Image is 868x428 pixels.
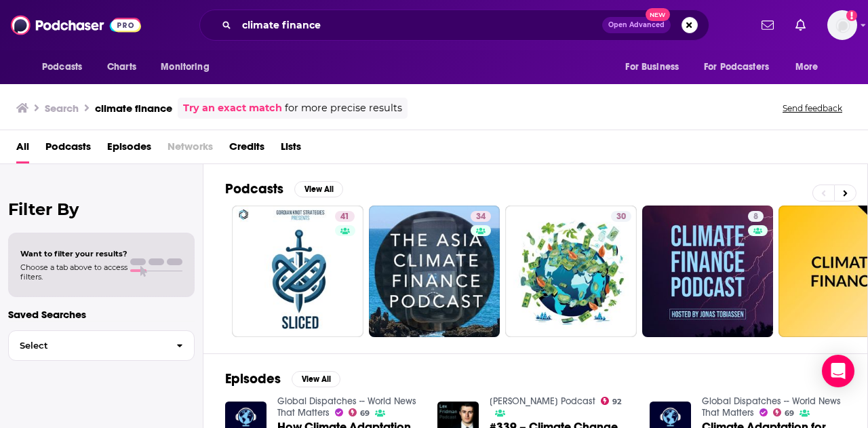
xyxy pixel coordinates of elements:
[285,100,402,116] span: for more precise results
[20,262,127,281] span: Choose a tab above to access filters.
[225,370,281,387] h2: Episodes
[45,136,91,163] a: Podcasts
[790,14,811,37] a: Show notifications dropdown
[702,395,841,419] a: Global Dispatches -- World News That Matters
[612,399,621,405] span: 92
[107,136,151,163] a: Episodes
[756,14,779,37] a: Show notifications dropdown
[8,330,195,361] button: Select
[232,206,363,337] a: 41
[476,210,486,224] span: 34
[161,58,209,77] span: Monitoring
[646,8,670,21] span: New
[360,410,370,416] span: 69
[490,395,595,407] a: Lex Fridman Podcast
[642,206,774,337] a: 8
[225,180,283,197] h2: Podcasts
[107,58,136,77] span: Charts
[795,58,818,77] span: More
[827,10,857,40] img: User Profile
[277,395,416,419] a: Global Dispatches -- World News That Matters
[33,54,100,80] button: open menu
[827,10,857,40] span: Logged in as CierraSunPR
[183,100,282,116] a: Try an exact match
[335,211,355,222] a: 41
[369,206,500,337] a: 34
[753,210,758,224] span: 8
[281,136,301,163] a: Lists
[602,17,671,33] button: Open AdvancedNew
[8,308,195,321] p: Saved Searches
[199,9,709,41] div: Search podcasts, credits, & more...
[11,12,141,38] img: Podchaser - Follow, Share and Rate Podcasts
[237,14,602,36] input: Search podcasts, credits, & more...
[778,102,846,114] button: Send feedback
[42,58,82,77] span: Podcasts
[45,102,79,115] h3: Search
[20,249,127,258] span: Want to filter your results?
[608,22,665,28] span: Open Advanced
[229,136,264,163] a: Credits
[98,54,144,80] a: Charts
[611,211,631,222] a: 30
[225,370,340,387] a: EpisodesView All
[349,408,370,416] a: 69
[625,58,679,77] span: For Business
[616,210,626,224] span: 30
[505,206,637,337] a: 30
[9,341,165,350] span: Select
[294,181,343,197] button: View All
[773,408,795,416] a: 69
[16,136,29,163] a: All
[846,10,857,21] svg: Add a profile image
[827,10,857,40] button: Show profile menu
[786,54,835,80] button: open menu
[616,54,696,80] button: open menu
[340,210,349,224] span: 41
[601,397,622,405] a: 92
[471,211,491,222] a: 34
[785,410,794,416] span: 69
[704,58,769,77] span: For Podcasters
[695,54,789,80] button: open menu
[151,54,226,80] button: open menu
[822,355,854,387] div: Open Intercom Messenger
[225,180,343,197] a: PodcastsView All
[8,199,195,219] h2: Filter By
[748,211,764,222] a: 8
[292,371,340,387] button: View All
[167,136,213,163] span: Networks
[95,102,172,115] h3: climate finance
